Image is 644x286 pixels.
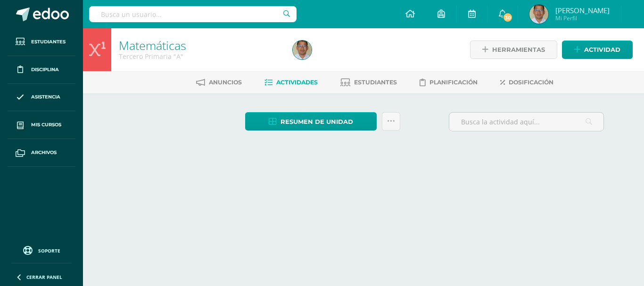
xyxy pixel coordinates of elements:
[555,6,610,15] span: [PERSON_NAME]
[555,14,610,22] span: Mi Perfil
[31,121,61,129] span: Mis cursos
[503,12,513,23] span: 30
[119,39,281,52] h1: Matemáticas
[529,5,548,24] img: 293e8e6750dd65f1f1cc451df9eb6271.png
[26,274,62,280] span: Cerrar panel
[31,93,60,101] span: Asistencia
[209,79,242,86] span: Anuncios
[31,66,59,74] span: Disciplina
[119,37,186,53] a: Matemáticas
[31,38,66,46] span: Estudiantes
[293,41,312,59] img: 293e8e6750dd65f1f1cc451df9eb6271.png
[245,112,377,131] a: Resumen de unidad
[196,75,242,90] a: Anuncios
[31,149,57,156] span: Archivos
[509,79,553,86] span: Dosificación
[354,79,397,86] span: Estudiantes
[449,113,603,131] input: Busca la actividad aquí...
[429,79,478,86] span: Planificación
[584,41,620,58] span: Actividad
[8,28,75,56] a: Estudiantes
[119,52,281,61] div: Tercero Primaria 'A'
[470,41,557,59] a: Herramientas
[8,139,75,167] a: Archivos
[276,79,318,86] span: Actividades
[562,41,633,59] a: Actividad
[8,111,75,139] a: Mis cursos
[8,84,75,112] a: Asistencia
[38,247,60,254] span: Soporte
[420,75,478,90] a: Planificación
[8,56,75,84] a: Disciplina
[89,6,297,22] input: Busca un usuario...
[340,75,397,90] a: Estudiantes
[500,75,553,90] a: Dosificación
[264,75,318,90] a: Actividades
[281,113,353,131] span: Resumen de unidad
[11,244,72,256] a: Soporte
[492,41,545,58] span: Herramientas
